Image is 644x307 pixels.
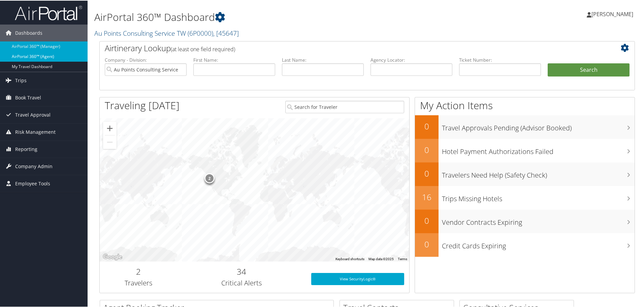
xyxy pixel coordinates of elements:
h3: Hotel Payment Authorizations Failed [442,143,635,156]
span: Trips [15,71,27,88]
span: Risk Management [15,123,56,140]
img: airportal-logo.png [15,4,82,20]
h2: 0 [415,167,439,179]
h1: My Action Items [415,98,635,112]
span: Employee Tools [15,175,50,191]
input: Search for Traveler [285,100,404,113]
button: Zoom out [103,135,117,148]
h2: 0 [415,214,439,226]
a: [PERSON_NAME] [587,3,640,24]
a: 16Trips Missing Hotels [415,185,635,209]
a: Terms (opens in new tab) [398,256,407,260]
h2: 0 [415,144,439,155]
label: Last Name: [282,56,364,63]
h2: 34 [182,265,301,277]
div: 2 [204,173,215,183]
h2: 2 [105,265,172,277]
a: 0Credit Cards Expiring [415,233,635,256]
span: (at least one field required) [171,45,235,52]
h3: Travelers Need Help (Safety Check) [442,166,635,179]
a: 0Travelers Need Help (Safety Check) [415,162,635,185]
h1: Traveling [DATE] [105,98,180,112]
h3: Credit Cards Expiring [442,237,635,250]
h3: Trips Missing Hotels [442,190,635,203]
h3: Travelers [105,278,172,287]
span: Map data ©2025 [368,256,394,260]
h1: AirPortal 360™ Dashboard [94,9,458,24]
h2: 0 [415,120,439,131]
a: 0Hotel Payment Authorizations Failed [415,138,635,162]
a: View SecurityLogic® [311,272,404,284]
span: Dashboards [15,24,42,41]
h2: Airtinerary Lookup [105,42,585,53]
button: Search [548,63,630,76]
label: Agency Locator: [371,56,452,63]
button: Keyboard shortcuts [335,256,364,261]
button: Zoom in [103,121,117,134]
label: First Name: [193,56,275,63]
h3: Vendor Contracts Expiring [442,214,635,226]
label: Company - Division: [105,56,187,63]
a: Open this area in Google Maps (opens a new window) [101,252,124,261]
span: [PERSON_NAME] [591,10,633,17]
span: , [ 45647 ] [213,28,239,37]
a: 0Vendor Contracts Expiring [415,209,635,233]
h3: Travel Approvals Pending (Advisor Booked) [442,119,635,132]
h2: 16 [415,191,439,202]
a: Au Points Consulting Service TW [94,28,239,37]
span: Book Travel [15,89,41,105]
a: 0Travel Approvals Pending (Advisor Booked) [415,115,635,138]
label: Ticket Number: [459,56,541,63]
span: ( 6P0000 ) [188,28,213,37]
span: Company Admin [15,157,53,174]
img: Google [101,252,124,261]
h2: 0 [415,238,439,249]
span: Reporting [15,140,37,157]
span: Travel Approval [15,106,51,123]
h3: Critical Alerts [182,278,301,287]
